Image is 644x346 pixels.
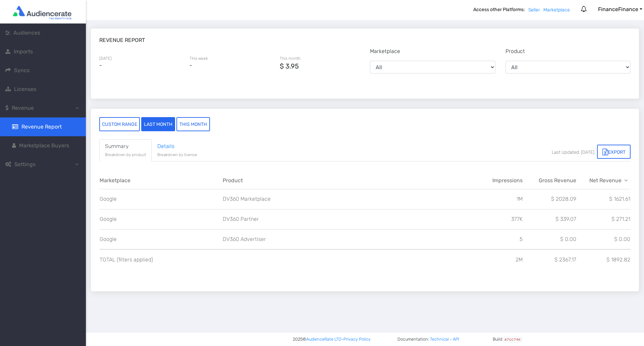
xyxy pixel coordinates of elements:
td: $ 2367.17 [523,249,577,269]
span: Syncs [14,67,30,73]
th: Net Revenue [577,172,631,189]
button: custom range [99,117,140,131]
a: Seller [528,7,540,13]
th: Impressions [469,172,523,189]
p: Marketplace [370,47,495,55]
span: Build [493,336,523,342]
span: Last Updated: [DATE] [552,150,594,155]
td: DV360 Advertiser [222,229,469,249]
td: 5 [469,229,523,249]
span: Revenue Report [21,123,62,130]
td: Google [99,229,222,249]
td: $ 1621.61 [577,189,631,209]
span: $ 3.95 [280,62,299,70]
span: Settings [14,161,36,167]
span: - [190,62,192,68]
iframe: JSD widget [640,343,644,346]
b: Access other Platforms: [473,6,528,16]
td: 377K [469,209,523,229]
a: Marketplace [543,7,570,13]
a: API [453,337,459,342]
a: Summary [99,139,152,161]
a: Technical [430,337,449,342]
span: [DATE] [99,56,112,61]
h3: Revenue Report [99,37,145,43]
td: $ 1892.82 [577,249,631,269]
th: Gross Revenue [523,172,577,189]
td: $ 0.00 [523,229,577,249]
button: this month [176,117,210,131]
button: Export [597,145,631,159]
td: Google [99,209,222,229]
button: last month [141,117,175,131]
span: TOTAL (filters applied) [100,256,153,263]
th: Marketplace [99,172,222,189]
td: DV360 Marketplace [222,189,469,209]
code: a7cc74e [502,336,523,343]
td: $ 339.07 [523,209,577,229]
span: Audiences [13,30,40,36]
span: Breakdown by license [157,152,197,157]
span: Breakdown by product [105,152,146,157]
td: 2M [469,249,523,269]
p: Product [505,47,631,55]
span: Documentation: - [397,336,459,342]
span: Finance Finance [598,6,638,12]
a: Details [152,139,203,161]
span: This month [280,56,301,61]
span: - [99,62,102,68]
td: $ 271.21 [577,209,631,229]
span: This week [190,56,208,61]
th: Product [222,172,469,189]
td: $ 2028.09 [523,189,577,209]
td: 1M [469,189,523,209]
span: Imports [14,48,33,55]
a: AudienceRate LTD [306,336,341,342]
span: Licenses [14,86,36,92]
span: Revenue [12,105,34,111]
td: $ 0.00 [577,229,631,249]
td: Google [99,189,222,209]
td: DV360 Partner [222,209,469,229]
a: Privacy Policy [343,336,371,342]
span: Marketplace Buyers [19,142,69,149]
